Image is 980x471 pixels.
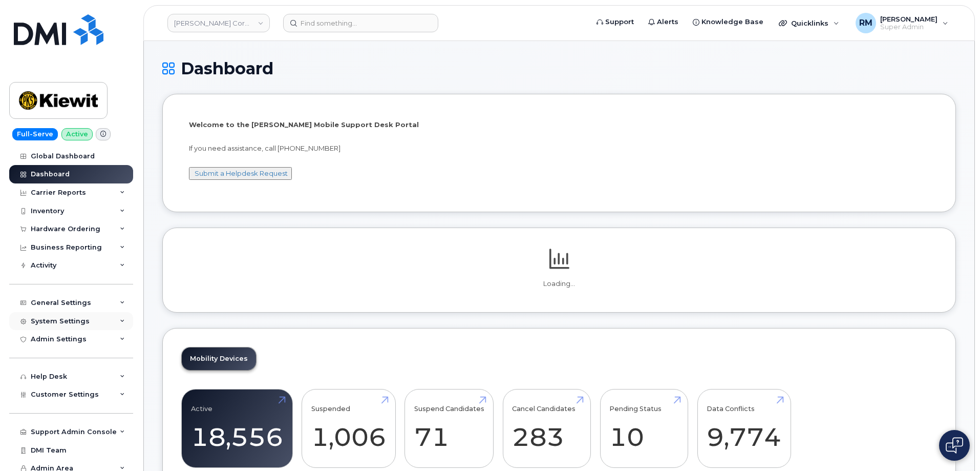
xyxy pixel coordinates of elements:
[191,395,283,462] a: Active 18,556
[195,169,288,177] a: Submit a Helpdesk Request
[609,395,678,462] a: Pending Status 10
[311,395,386,462] a: Suspended 1,006
[189,144,929,153] p: If you need assistance, call [PHONE_NUMBER]
[707,395,781,462] a: Data Conflicts 9,774
[946,437,963,454] img: Open chat
[181,279,937,289] p: Loading...
[189,167,292,180] button: Submit a Helpdesk Request
[162,59,956,77] h1: Dashboard
[182,347,256,370] a: Mobility Devices
[512,395,581,462] a: Cancel Candidates 283
[414,395,484,462] a: Suspend Candidates 71
[189,120,929,130] p: Welcome to the [PERSON_NAME] Mobile Support Desk Portal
